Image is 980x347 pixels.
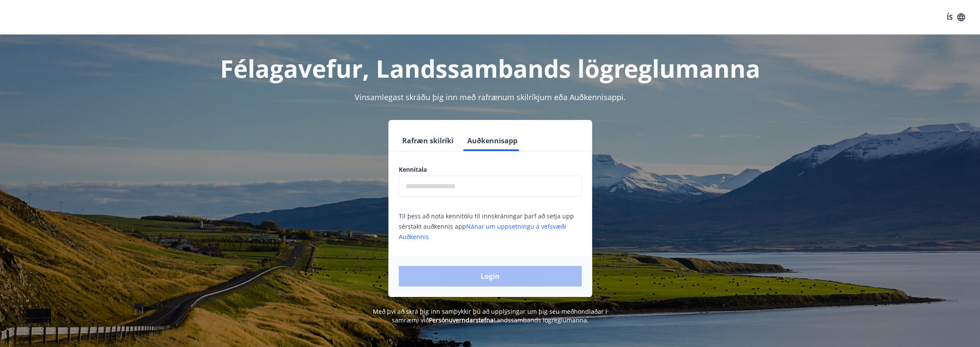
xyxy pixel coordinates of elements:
a: Persónuverndarstefna [429,316,494,324]
span: Vinsamlegast skráðu þig inn með rafrænum skilríkjum eða Auðkennisappi. [355,92,626,102]
a: Nánar um uppsetningu á vefsvæði Auðkennis [399,222,566,241]
button: ÍS [942,9,970,25]
button: Auðkennisapp [464,130,521,151]
button: Rafræn skilríki [399,130,457,151]
h1: Félagavefur, Landssambands lögreglumanna [190,52,791,85]
label: Kennitala [399,165,582,174]
span: Til þess að nota kennitölu til innskráningar þarf að setja upp sérstakt auðkennis app [399,212,574,241]
span: Með því að skrá þig inn samþykkir þú að upplýsingar um þig séu meðhöndlaðar í samræmi við Landssa... [373,307,607,324]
